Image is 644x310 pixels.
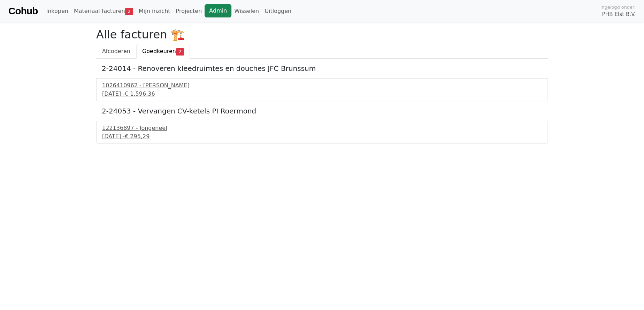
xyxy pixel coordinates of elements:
a: Mijn inzicht [136,4,173,18]
a: Projecten [173,4,205,18]
span: 2 [125,8,133,15]
a: Materiaal facturen2 [71,4,136,18]
span: € 295,29 [125,133,149,140]
div: [DATE] - [102,132,542,141]
h5: 2-24014 - Renoveren kleedruimtes en douches JFC Brunssum [102,64,542,73]
a: Cohub [8,3,38,20]
a: Goedkeuren2 [136,44,190,59]
a: Inkopen [43,4,71,18]
a: Admin [205,4,231,17]
h2: Alle facturen 🏗️ [96,28,548,41]
span: Afcoderen [102,48,130,54]
div: [DATE] - [102,90,542,98]
h5: 2-24053 - Vervangen CV-ketels PI Roermond [102,107,542,115]
div: 1026410962 - [PERSON_NAME] [102,81,542,90]
span: € 1.596,36 [125,90,155,97]
span: Ingelogd onder: [600,4,636,10]
a: Uitloggen [262,4,294,18]
a: 122136897 - Jongeneel[DATE] -€ 295,29 [102,124,542,141]
span: Goedkeuren [142,48,176,54]
div: 122136897 - Jongeneel [102,124,542,132]
a: 1026410962 - [PERSON_NAME][DATE] -€ 1.596,36 [102,81,542,98]
span: 2 [176,48,184,55]
span: PHB Elst B.V. [602,10,636,19]
a: Afcoderen [96,44,136,59]
a: Wisselen [231,4,262,18]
